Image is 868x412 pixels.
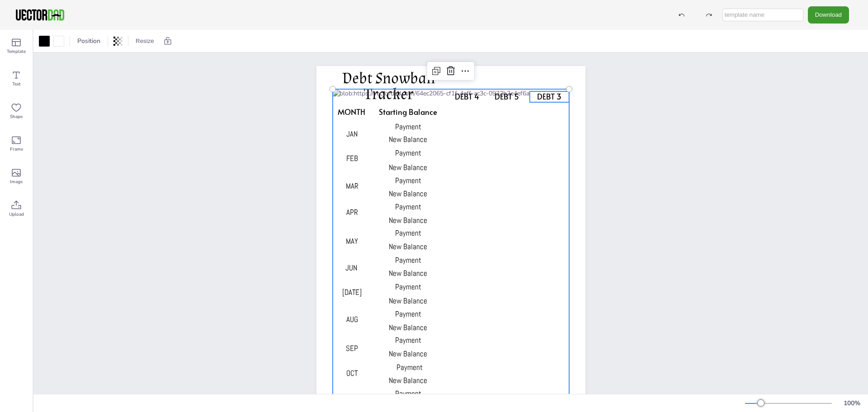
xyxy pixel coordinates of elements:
span: New Balance [389,375,427,385]
span: Payment [396,362,423,372]
span: SEP [346,343,358,353]
span: DEBT 5 [495,91,519,102]
span: Frame [10,146,23,153]
span: Payment [395,255,421,265]
span: JAN [346,129,358,139]
span: Text [12,81,21,88]
span: Payment [395,122,421,132]
span: FEB [346,153,358,163]
span: New Balance [389,349,427,359]
span: MAR [346,181,359,191]
input: template name [722,9,803,21]
span: Payment [395,282,421,292]
span: Payment [395,388,421,398]
span: New Balance [389,134,427,144]
span: Debt Snowball Tracker [342,68,435,104]
span: OCT [346,368,358,378]
span: Position [75,37,102,45]
span: Image [10,178,23,185]
span: Payment [395,228,421,238]
span: New Balance [389,162,427,172]
img: VectorDad-1.png [14,8,66,22]
span: JUN [345,263,357,273]
span: MAY [346,236,358,246]
span: Payment [395,309,421,319]
span: New Balance [389,268,427,278]
span: Payment [395,175,421,185]
span: Payment [395,335,421,345]
span: [DATE] [342,287,362,297]
span: Shape [10,113,23,120]
span: Starting Balance [379,106,437,117]
span: APR [346,207,358,217]
button: Download [808,6,849,23]
button: Resize [132,34,158,48]
span: MONTH [338,106,365,117]
span: Payment [395,202,421,212]
span: New Balance [389,296,427,306]
span: New Balance [389,215,427,225]
span: AUG [346,314,358,324]
span: DEBT 3 [537,91,561,102]
span: New Balance [389,242,427,251]
div: 100 % [841,399,863,407]
span: New Balance [389,189,427,199]
span: Payment [395,148,421,158]
span: DEBT 4 [455,91,479,102]
span: New Balance [389,322,427,332]
span: Template [7,48,26,55]
span: Upload [9,211,24,218]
